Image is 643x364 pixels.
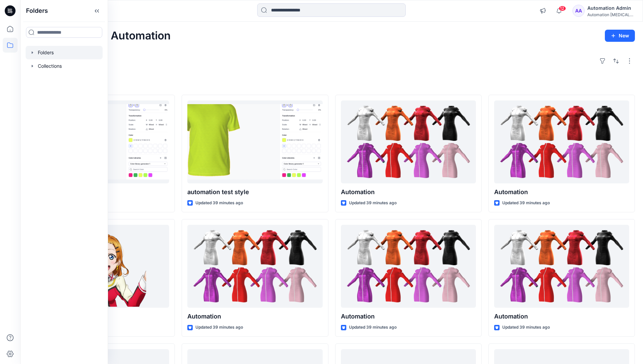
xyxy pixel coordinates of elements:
p: automation test style [187,187,322,197]
span: 12 [559,6,566,11]
p: Updated 39 minutes ago [349,200,397,207]
p: Updated 39 minutes ago [349,324,397,331]
p: Updated 39 minutes ago [502,324,550,331]
p: Updated 39 minutes ago [195,200,243,207]
a: Automation [341,225,476,308]
p: Automation [494,187,629,197]
button: New [605,30,635,42]
p: Automation [187,312,322,321]
a: automation test style [187,100,322,184]
p: Automation [341,312,476,321]
div: Automation Admin [587,4,635,12]
a: Automation [494,225,629,308]
a: Automation [494,100,629,184]
p: Automation [341,187,476,197]
p: Updated 39 minutes ago [502,200,550,207]
h4: Styles [28,80,635,88]
a: Automation [341,100,476,184]
p: Automation [494,312,629,321]
div: Automation [MEDICAL_DATA]... [587,12,635,17]
p: Updated 39 minutes ago [195,324,243,331]
div: AA [572,5,585,17]
a: Automation [187,225,322,308]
